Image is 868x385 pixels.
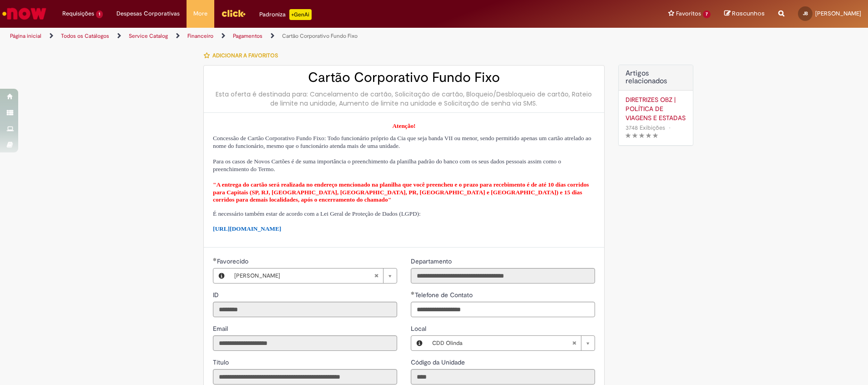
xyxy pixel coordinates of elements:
[676,9,701,18] span: Favoritos
[213,181,589,203] span: "A entrega do cartão será realizada no endereço mencionado na planilha que você preencheu e o pra...
[213,268,230,283] button: Favorecido, Visualizar este registro Jonas Bovet
[411,358,467,366] span: Somente leitura - Código da Unidade
[213,70,595,85] h2: Cartão Corporativo Fundo Fixo
[567,336,581,350] abbr: Limpar campo Local
[411,268,595,284] input: Departamento
[703,10,711,18] span: 7
[213,358,231,367] label: Somente leitura - Título
[213,369,397,385] input: Título
[411,257,454,265] span: Somente leitura - Departamento
[732,9,765,18] span: Rascunhos
[213,324,230,333] span: Somente leitura - Email
[282,32,358,40] a: Cartão Corporativo Fundo Fixo
[129,32,168,40] a: Service Catalog
[667,122,672,134] span: •
[428,336,595,350] a: CDD OlindaLimpar campo Local
[96,10,103,18] span: 1
[233,32,262,40] a: Pagamentos
[213,90,595,108] div: Esta oferta é destinada para: Cancelamento de cartão, Solicitação de cartão, Bloqueio/Desbloqueio...
[626,124,665,132] span: 3748 Exibições
[411,369,595,385] input: Código da Unidade
[213,302,397,317] input: ID
[7,28,572,45] ul: Trilhas de página
[234,268,374,283] span: [PERSON_NAME]
[221,6,246,20] img: click_logo_yellow_360x200.png
[213,135,591,149] span: Concessão de Cartão Corporativo Fundo Fixo: Todo funcionário próprio da Cia que seja banda VII ou...
[187,32,213,40] a: Financeiro
[369,268,383,283] abbr: Limpar campo Favorecido
[803,10,808,16] span: JB
[411,257,454,266] label: Somente leitura - Departamento
[289,9,312,20] p: +GenAi
[213,158,561,172] span: Para os casos de Novos Cartões é de suma importância o preenchimento da planilha padrão do banco ...
[411,336,428,350] button: Local, Visualizar este registro CDD Olinda
[193,9,207,18] span: More
[392,122,415,129] span: Atenção!
[815,10,861,17] span: [PERSON_NAME]
[259,9,312,20] div: Padroniza
[62,9,94,18] span: Requisições
[213,324,230,333] label: Somente leitura - Email
[213,358,231,366] span: Somente leitura - Título
[415,291,474,299] span: Telefone de Contato
[411,324,428,333] span: Local
[213,335,397,351] input: Email
[626,70,686,86] h3: Artigos relacionados
[213,210,421,217] span: É necessário também estar de acordo com a Lei Geral de Proteção de Dados (LGPD):
[213,291,221,299] span: Somente leitura - ID
[10,32,41,40] a: Página inicial
[213,225,281,232] a: [URL][DOMAIN_NAME]
[213,290,221,299] label: Somente leitura - ID
[217,257,250,265] span: Necessários - Favorecido
[212,52,278,59] span: Adicionar a Favoritos
[626,95,686,122] a: DIRETRIZES OBZ | POLÍTICA DE VIAGENS E ESTADAS
[61,32,109,40] a: Todos os Catálogos
[203,46,283,65] button: Adicionar a Favoritos
[116,9,180,18] span: Despesas Corporativas
[411,302,595,317] input: Telefone de Contato
[724,10,765,18] a: Rascunhos
[1,5,48,23] img: ServiceNow
[411,358,467,367] label: Somente leitura - Código da Unidade
[411,291,415,295] span: Obrigatório Preenchido
[213,258,217,261] span: Obrigatório Preenchido
[230,268,397,283] a: [PERSON_NAME]Limpar campo Favorecido
[432,336,572,350] span: CDD Olinda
